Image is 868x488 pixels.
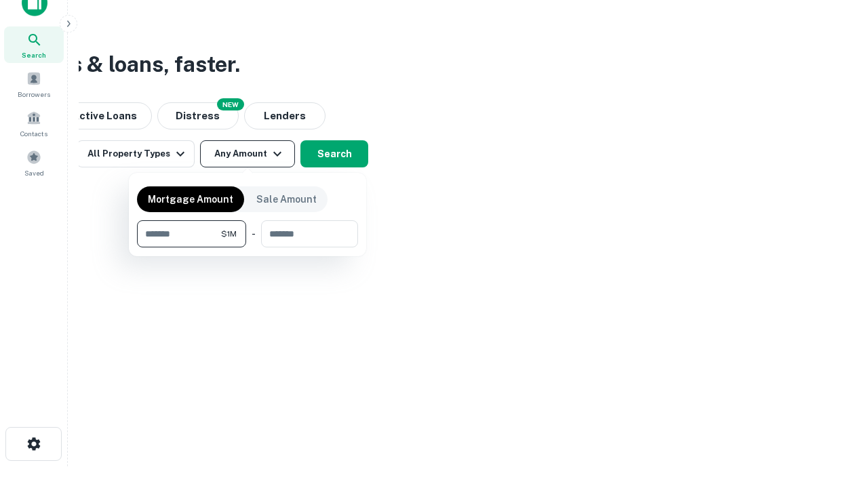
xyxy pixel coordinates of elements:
p: Sale Amount [256,192,317,207]
span: $1M [221,228,237,240]
iframe: Chat Widget [800,380,868,445]
div: - [252,220,256,247]
p: Mortgage Amount [148,192,233,207]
